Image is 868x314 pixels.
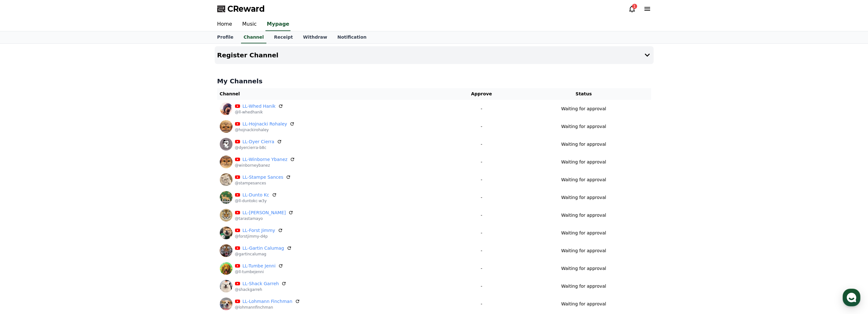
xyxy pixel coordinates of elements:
[243,298,292,305] a: LL-Lohmann Finchman
[449,123,514,130] p: -
[235,234,283,239] p: @forstjimmy-d4p
[212,31,238,43] a: Profile
[332,31,372,43] a: Notification
[449,159,514,165] p: -
[632,4,637,9] div: 1
[235,145,282,150] p: @dyercierra-b8c
[561,194,606,201] p: Waiting for approval
[235,110,283,115] p: @ll-whedhanik
[243,263,276,269] a: LL-Tumbe Jenni
[269,31,298,43] a: Receipt
[243,192,269,198] a: LL-Dunto Kc
[561,230,606,236] p: Waiting for approval
[220,244,232,257] img: LL-Gartin Calumag
[220,227,232,239] img: LL-Forst Jimmy
[220,209,232,221] img: LL-Taras Tamayo
[235,181,291,186] p: @stampesances
[561,283,606,290] p: Waiting for approval
[561,301,606,307] p: Waiting for approval
[265,18,290,31] a: Mypage
[217,88,447,100] th: Channel
[243,280,279,287] a: LL-Shack Garreh
[217,52,278,59] h4: Register Channel
[237,18,262,31] a: Music
[220,298,232,310] img: LL-Lohmann Finchman
[243,156,288,163] a: LL-Winborne Ybanez
[235,163,295,168] p: @winborneybanez
[215,46,654,64] button: Register Channel
[220,280,232,292] img: LL-Shack Garreh
[235,287,287,292] p: @shackgarreh
[561,141,606,148] p: Waiting for approval
[449,106,514,112] p: -
[449,230,514,236] p: -
[561,123,606,130] p: Waiting for approval
[220,262,232,275] img: LL-Tumbe Jenni
[220,156,232,168] img: LL-Winborne Ybanez
[561,159,606,165] p: Waiting for approval
[235,305,300,310] p: @lohmannfinchman
[298,31,332,43] a: Withdraw
[235,216,294,221] p: @tarastamayo
[217,77,651,86] h4: My Channels
[449,247,514,254] p: -
[449,265,514,272] p: -
[628,5,636,13] a: 1
[447,88,516,100] th: Approve
[243,245,284,252] a: LL-Gartin Calumag
[220,138,232,151] img: LL-Dyer Cierra
[561,212,606,219] p: Waiting for approval
[241,31,266,43] a: Channel
[516,88,651,100] th: Status
[235,269,283,274] p: @ll-tumbejenni
[243,174,284,181] a: LL-Stampe Sances
[561,176,606,183] p: Waiting for approval
[449,212,514,219] p: -
[243,227,275,234] a: LL-Forst Jimmy
[243,209,286,216] a: LL-[PERSON_NAME]
[449,141,514,148] p: -
[212,18,237,31] a: Home
[561,265,606,272] p: Waiting for approval
[227,4,265,14] span: CReward
[243,121,287,127] a: LL-Hojnacki Rohaley
[235,198,277,203] p: @ll-duntokc-w3y
[220,102,232,115] img: LL-Whed Hanik
[220,173,232,186] img: LL-Stampe Sances
[561,247,606,254] p: Waiting for approval
[235,127,295,132] p: @hojnackirohaley
[449,176,514,183] p: -
[449,283,514,290] p: -
[217,4,265,14] a: CReward
[235,252,292,257] p: @gartincalumag
[220,191,232,204] img: LL-Dunto Kc
[449,301,514,307] p: -
[220,120,232,133] img: LL-Hojnacki Rohaley
[449,194,514,201] p: -
[561,106,606,112] p: Waiting for approval
[243,138,274,145] a: LL-Dyer Cierra
[243,103,276,110] a: LL-Whed Hanik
